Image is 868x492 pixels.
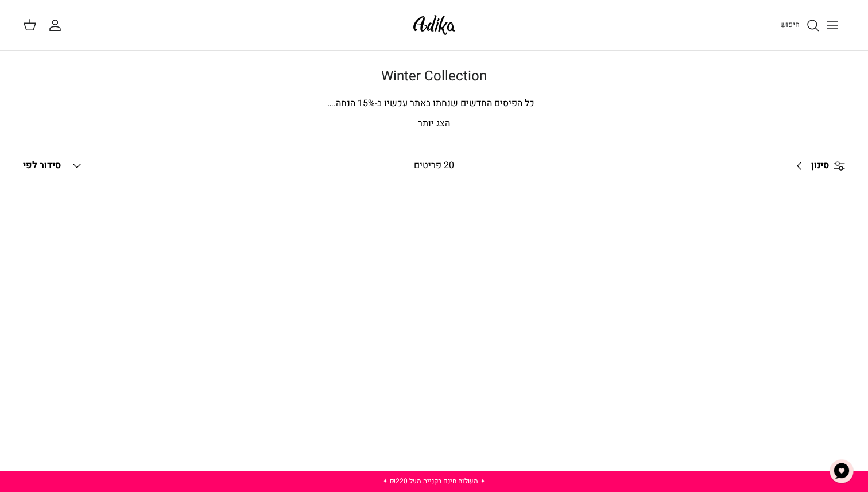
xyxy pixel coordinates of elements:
[327,96,375,110] span: % הנחה.
[410,11,459,38] img: Adika IL
[780,18,820,32] a: חיפוש
[32,117,836,131] p: הצג יותר
[788,152,845,180] a: סינון
[820,13,845,38] button: Toggle menu
[48,18,67,32] a: החשבון שלי
[375,96,534,110] span: כל הפיסים החדשים שנחתו באתר עכשיו ב-
[382,476,486,486] a: ✦ משלוח חינם בקנייה מעל ₪220 ✦
[32,68,836,85] h1: Winter Collection
[358,96,368,110] span: 15
[23,153,84,179] button: סידור לפי
[336,158,532,173] div: 20 פריטים
[824,454,859,489] button: צ'אט
[780,19,800,30] span: חיפוש
[811,158,829,173] span: סינון
[23,158,61,172] span: סידור לפי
